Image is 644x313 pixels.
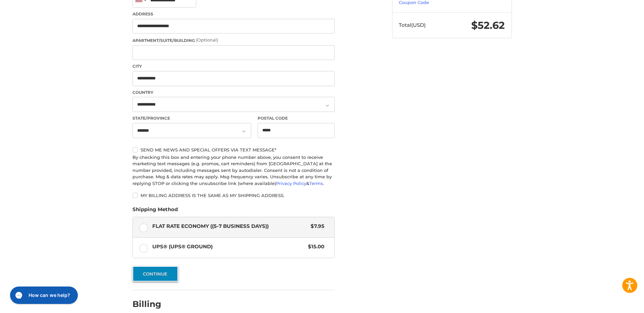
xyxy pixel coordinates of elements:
a: Privacy Policy [276,181,306,186]
label: State/Province [132,115,251,121]
label: Postal Code [258,115,335,121]
label: Country [132,89,335,96]
button: Continue [132,266,178,281]
iframe: Gorgias live chat messenger [7,284,80,306]
span: UPS® (UPS® Ground) [152,243,305,251]
span: $15.00 [305,243,325,251]
label: Apartment/Suite/Building [132,37,335,44]
label: Address [132,11,335,17]
span: Total (USD) [399,22,426,28]
label: My billing address is the same as my shipping address. [132,193,335,198]
span: $52.62 [471,19,505,32]
h2: Billing [132,299,172,309]
div: By checking this box and entering your phone number above, you consent to receive marketing text ... [132,154,335,187]
small: (Optional) [196,37,218,43]
legend: Shipping Method [132,206,178,216]
label: Send me news and special offers via text message* [132,147,335,152]
span: Flat Rate Economy ((5-7 Business Days)) [152,223,308,230]
a: Terms [309,181,323,186]
span: $7.95 [308,223,325,230]
label: City [132,63,335,69]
